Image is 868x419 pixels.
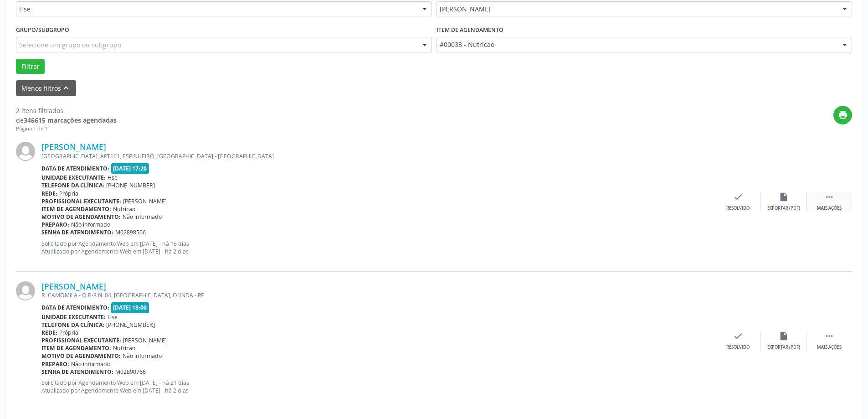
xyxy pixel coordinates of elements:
b: Preparo: [41,221,69,228]
span: Própria [59,329,78,336]
div: 2 itens filtrados [16,106,117,115]
span: Nutricao [113,205,135,213]
b: Rede: [41,190,57,197]
span: M02898506 [115,228,146,236]
img: img [16,281,35,300]
div: Resolvido [726,344,750,351]
div: Exportar (PDF) [767,344,800,351]
b: Senha de atendimento: [41,228,113,236]
b: Profissional executante: [41,197,121,205]
span: Hse [108,313,118,321]
i: insert_drive_file [779,192,789,202]
i: print [838,110,848,120]
i: check [733,192,743,202]
b: Profissional executante: [41,336,121,344]
b: Unidade executante: [41,313,106,321]
div: de [16,115,117,125]
b: Motivo de agendamento: [41,352,121,360]
i: insert_drive_file [779,331,789,341]
p: Solicitado por Agendamento Web em [DATE] - há 16 dias Atualizado por Agendamento Web em [DATE] - ... [41,240,715,255]
span: Não informado [71,360,110,368]
div: Mais ações [817,205,842,212]
span: Hse [19,5,413,14]
span: Não informado [71,221,110,228]
b: Motivo de agendamento: [41,213,121,221]
div: R. CAMOMILA - Q B-8 N. 04, [GEOGRAPHIC_DATA], OLINDA - PE [41,291,715,299]
span: [PHONE_NUMBER] [106,321,155,329]
span: M02890766 [115,368,146,376]
a: [PERSON_NAME] [41,142,106,152]
span: Nutricao [113,344,135,352]
span: Selecione um grupo ou subgrupo [19,40,121,50]
span: [PERSON_NAME] [123,336,167,344]
p: Solicitado por Agendamento Web em [DATE] - há 21 dias Atualizado por Agendamento Web em [DATE] - ... [41,379,715,394]
i: check [733,331,743,341]
span: [PERSON_NAME] [440,5,834,14]
span: Não informado [123,213,162,221]
span: [DATE] 17:20 [111,163,149,174]
button: Menos filtroskeyboard_arrow_up [16,80,76,96]
div: Resolvido [726,205,750,212]
span: #00033 - Nutricao [440,40,834,49]
i: keyboard_arrow_up [61,83,71,93]
strong: 346615 marcações agendadas [24,116,117,124]
div: Mais ações [817,344,842,351]
b: Rede: [41,329,57,336]
button: Filtrar [16,59,45,74]
a: [PERSON_NAME] [41,281,106,291]
b: Unidade executante: [41,174,106,181]
i:  [824,331,834,341]
b: Data de atendimento: [41,304,109,311]
span: Própria [59,190,78,197]
label: Grupo/Subgrupo [16,23,69,37]
b: Data de atendimento: [41,165,109,172]
b: Telefone da clínica: [41,321,104,329]
span: Hse [108,174,118,181]
b: Senha de atendimento: [41,368,113,376]
img: img [16,142,35,161]
span: [PHONE_NUMBER] [106,181,155,189]
b: Telefone da clínica: [41,181,104,189]
button: print [833,106,852,124]
span: Não informado [123,352,162,360]
b: Item de agendamento: [41,205,111,213]
b: Item de agendamento: [41,344,111,352]
span: [PERSON_NAME] [123,197,167,205]
div: Página 1 de 1 [16,125,117,133]
div: [GEOGRAPHIC_DATA], APT101, ESPINHEIRO, [GEOGRAPHIC_DATA] - [GEOGRAPHIC_DATA] [41,152,715,160]
label: Item de agendamento [437,23,503,37]
b: Preparo: [41,360,69,368]
span: [DATE] 18:00 [111,302,149,313]
div: Exportar (PDF) [767,205,800,212]
i:  [824,192,834,202]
